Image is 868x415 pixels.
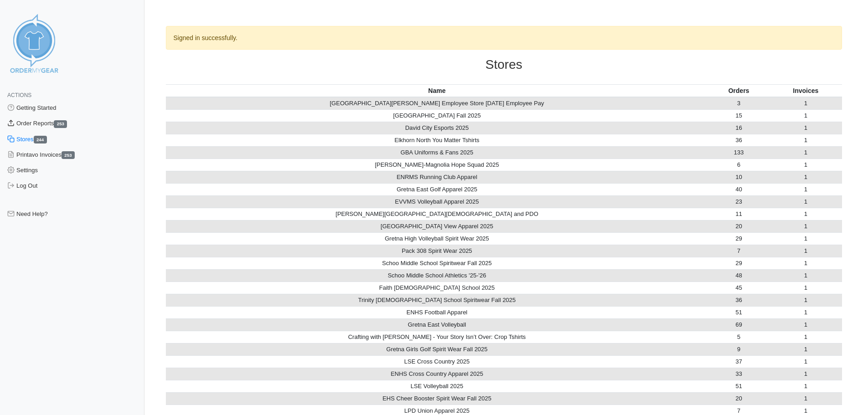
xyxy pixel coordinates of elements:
td: 23 [708,195,769,208]
td: 1 [770,195,842,208]
td: Elkhorn North You Matter Tshirts [166,134,709,146]
td: 1 [770,232,842,245]
td: 1 [770,159,842,171]
td: 1 [770,318,842,331]
td: LSE Volleyball 2025 [166,380,709,392]
td: 33 [708,368,769,380]
td: GBA Uniforms & Fans 2025 [166,146,709,159]
td: David City Esports 2025 [166,122,709,134]
td: 1 [770,220,842,232]
td: 20 [708,220,769,232]
td: 10 [708,171,769,183]
td: 7 [708,245,769,257]
td: 1 [770,146,842,159]
td: ENHS Football Apparel [166,306,709,318]
span: 253 [62,151,75,159]
td: 1 [770,368,842,380]
td: Pack 308 Spirit Wear 2025 [166,245,709,257]
td: 45 [708,282,769,294]
td: 6 [708,159,769,171]
td: 1 [770,208,842,220]
div: Signed in successfully. [166,26,842,50]
th: Orders [708,84,769,97]
td: Gretna East Volleyball [166,318,709,331]
td: [GEOGRAPHIC_DATA] View Apparel 2025 [166,220,709,232]
td: 1 [770,269,842,282]
td: Schoo Middle School Athletics '25-'26 [166,269,709,282]
td: [GEOGRAPHIC_DATA][PERSON_NAME] Employee Store [DATE] Employee Pay [166,97,709,110]
td: 16 [708,122,769,134]
td: 1 [770,245,842,257]
td: Faith [DEMOGRAPHIC_DATA] School 2025 [166,282,709,294]
td: 15 [708,109,769,122]
td: Gretna Girls Golf Spirit Wear Fall 2025 [166,343,709,355]
td: 29 [708,257,769,269]
td: 1 [770,109,842,122]
td: ENHS Cross Country Apparel 2025 [166,368,709,380]
td: 48 [708,269,769,282]
td: 51 [708,380,769,392]
span: 244 [34,136,47,143]
td: Gretna High Volleyball Spirit Wear 2025 [166,232,709,245]
td: 1 [770,306,842,318]
td: 36 [708,294,769,306]
th: Name [166,84,709,97]
td: 1 [770,122,842,134]
td: 1 [770,343,842,355]
td: 1 [770,171,842,183]
td: 1 [770,282,842,294]
th: Invoices [770,84,842,97]
td: 1 [770,97,842,110]
td: 1 [770,183,842,195]
td: 20 [708,392,769,405]
h3: Stores [166,57,842,72]
td: 51 [708,306,769,318]
td: 133 [708,146,769,159]
td: ENRMS Running Club Apparel [166,171,709,183]
span: 253 [54,120,67,128]
td: 1 [770,134,842,146]
span: Actions [7,92,31,98]
td: 1 [770,294,842,306]
td: LSE Cross Country 2025 [166,355,709,368]
td: 36 [708,134,769,146]
td: 1 [770,355,842,368]
td: 3 [708,97,769,110]
td: 1 [770,392,842,405]
td: 1 [770,380,842,392]
td: 5 [708,331,769,343]
td: 11 [708,208,769,220]
td: 9 [708,343,769,355]
td: 69 [708,318,769,331]
td: 1 [770,257,842,269]
td: Gretna East Golf Apparel 2025 [166,183,709,195]
td: Trinity [DEMOGRAPHIC_DATA] School Spiritwear Fall 2025 [166,294,709,306]
td: [GEOGRAPHIC_DATA] Fall 2025 [166,109,709,122]
td: 37 [708,355,769,368]
td: EHS Cheer Booster Spirit Wear Fall 2025 [166,392,709,405]
td: Crafting with [PERSON_NAME] - Your Story Isn’t Over: Crop Tshirts [166,331,709,343]
td: 29 [708,232,769,245]
td: 40 [708,183,769,195]
td: [PERSON_NAME][GEOGRAPHIC_DATA][DEMOGRAPHIC_DATA] and PDO [166,208,709,220]
td: 1 [770,331,842,343]
td: EVVMS Volleyball Apparel 2025 [166,195,709,208]
td: [PERSON_NAME]-Magnolia Hope Squad 2025 [166,159,709,171]
td: Schoo Middle School Spiritwear Fall 2025 [166,257,709,269]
